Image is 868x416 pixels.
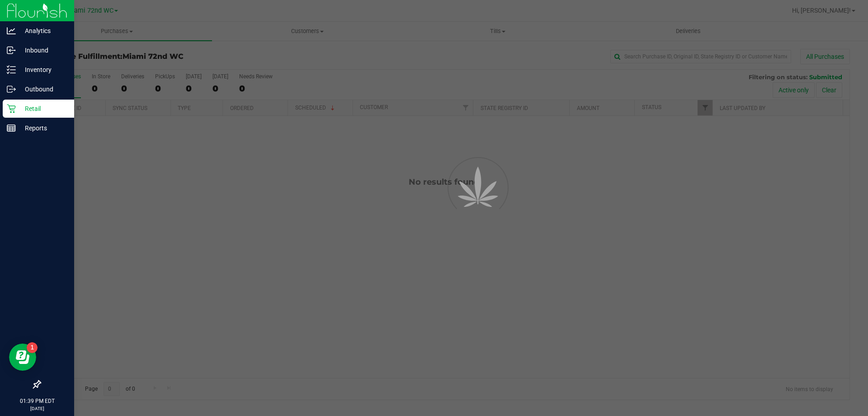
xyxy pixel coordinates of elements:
[16,64,70,75] p: Inventory
[7,46,16,55] inline-svg: Inbound
[7,26,16,35] inline-svg: Analytics
[4,405,70,412] p: [DATE]
[16,84,70,95] p: Outbound
[27,342,38,353] iframe: Resource center unread badge
[7,104,16,113] inline-svg: Retail
[16,45,70,56] p: Inbound
[7,65,16,74] inline-svg: Inventory
[16,103,70,114] p: Retail
[16,123,70,134] p: Reports
[4,397,70,405] p: 01:39 PM EDT
[16,25,70,36] p: Analytics
[7,124,16,133] inline-svg: Reports
[7,85,16,94] inline-svg: Outbound
[9,344,36,371] iframe: Resource center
